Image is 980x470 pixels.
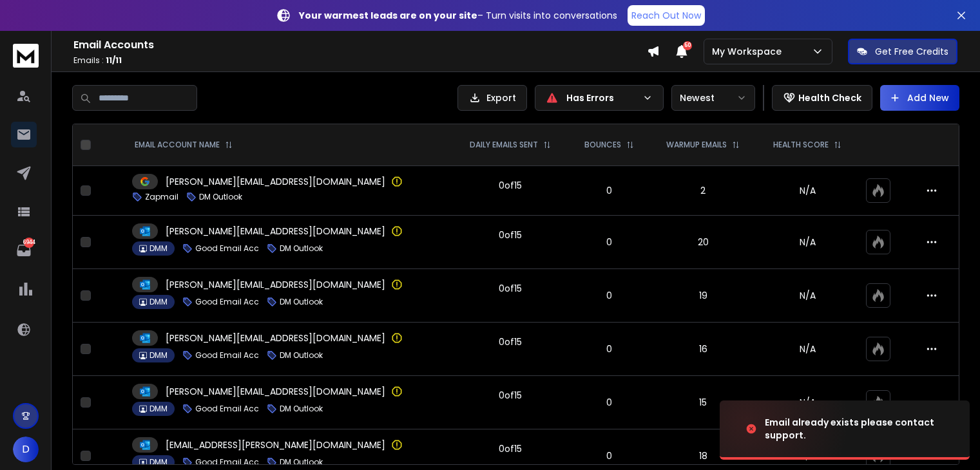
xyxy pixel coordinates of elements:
p: 0 [577,343,642,355]
p: DM Outlook [280,243,323,254]
h1: Email Accounts [73,37,647,53]
button: Get Free Credits [848,39,957,64]
strong: Your warmest leads are on your site [299,9,477,22]
div: EMAIL ACCOUNT NAME [135,140,233,150]
p: [PERSON_NAME][EMAIL_ADDRESS][DOMAIN_NAME] [166,332,385,344]
td: 20 [649,216,757,269]
p: DM Outlook [280,404,323,414]
button: D [13,437,39,462]
p: DM Outlook [280,297,323,307]
td: 15 [649,376,757,429]
p: Has Errors [566,91,637,104]
div: 0 of 15 [499,179,522,192]
div: 0 of 15 [499,335,522,348]
p: N/A [765,289,851,302]
div: 0 of 15 [499,442,522,455]
img: image [720,394,849,464]
p: DMM [149,350,168,361]
p: DMM [149,457,168,467]
p: N/A [765,343,851,355]
span: 11 / 11 [106,55,122,66]
div: 0 of 15 [499,229,522,241]
p: Good Email Acc [195,404,259,414]
td: 2 [649,166,757,216]
button: Add New [880,85,959,111]
div: Email already exists please contact support. [765,416,954,442]
p: WARMUP EMAILS [666,140,727,150]
div: 0 of 15 [499,282,522,295]
p: [PERSON_NAME][EMAIL_ADDRESS][DOMAIN_NAME] [166,385,385,398]
p: [PERSON_NAME][EMAIL_ADDRESS][DOMAIN_NAME] [166,225,385,238]
p: DMM [149,297,168,307]
p: Good Email Acc [195,297,259,307]
p: DAILY EMAILS SENT [470,140,538,150]
img: logo [13,44,39,68]
p: 0 [577,396,642,409]
p: N/A [765,184,851,197]
p: HEALTH SCORE [773,140,829,150]
p: Get Free Credits [875,45,948,58]
p: DMM [149,404,168,414]
p: DM Outlook [280,350,323,361]
a: 6944 [11,238,37,263]
p: Good Email Acc [195,457,259,467]
p: Reach Out Now [631,9,701,22]
p: Zapmail [145,192,178,202]
button: Export [457,85,527,111]
a: Reach Out Now [628,5,705,26]
p: DM Outlook [199,192,242,202]
p: 0 [577,289,642,302]
p: My Workspace [712,45,787,58]
p: N/A [765,236,851,249]
p: DM Outlook [280,457,323,467]
p: Good Email Acc [195,243,259,254]
p: 0 [577,184,642,197]
p: [PERSON_NAME][EMAIL_ADDRESS][DOMAIN_NAME] [166,175,385,188]
p: 0 [577,449,642,462]
p: Health Check [798,91,861,104]
p: 0 [577,236,642,249]
p: [EMAIL_ADDRESS][PERSON_NAME][DOMAIN_NAME] [166,438,385,451]
td: 16 [649,323,757,376]
p: DMM [149,243,168,254]
p: Good Email Acc [195,350,259,361]
p: [PERSON_NAME][EMAIL_ADDRESS][DOMAIN_NAME] [166,278,385,291]
div: 0 of 15 [499,389,522,402]
p: 6944 [24,238,34,248]
p: BOUNCES [584,140,621,150]
span: 50 [683,41,692,50]
button: Health Check [772,85,872,111]
p: Emails : [73,55,647,66]
p: – Turn visits into conversations [299,9,617,22]
button: Newest [671,85,755,111]
td: 19 [649,269,757,323]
